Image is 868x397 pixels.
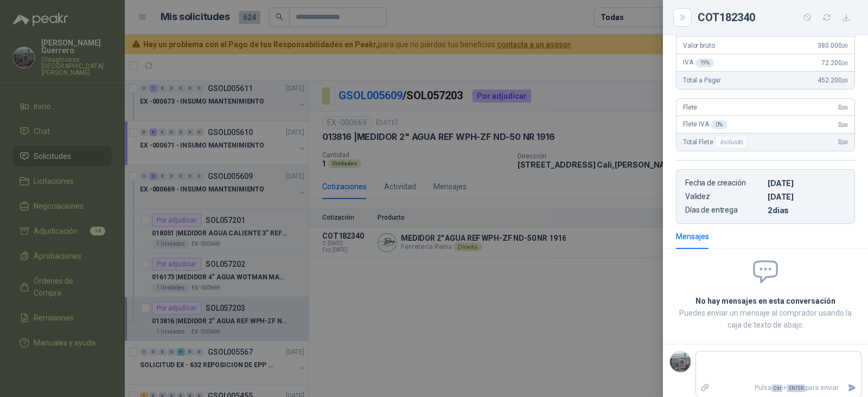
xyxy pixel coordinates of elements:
p: [DATE] [768,178,846,188]
img: Company Logo [670,351,691,372]
span: IVA [683,59,714,67]
span: 380.000 [818,42,848,49]
p: Días de entrega [685,206,763,215]
p: Fecha de creación [685,178,763,188]
span: Total Flete [683,136,750,149]
span: 0 [838,138,848,146]
span: Ctrl [771,385,783,392]
p: 2 dias [768,206,846,215]
span: 452.200 [818,76,848,84]
span: Valor bruto [683,42,714,49]
span: ,00 [841,43,848,49]
p: Validez [685,192,763,201]
h2: No hay mensajes en esta conversación [676,295,855,307]
span: ,00 [841,60,848,66]
span: 72.200 [821,59,848,67]
span: ,00 [841,78,848,84]
div: Mensajes [676,230,709,242]
div: 19 % [695,59,714,67]
div: Incluido [715,136,748,149]
div: 0 % [711,120,727,129]
span: ,00 [841,139,848,145]
span: Flete [683,104,697,111]
span: ENTER [787,385,806,392]
p: [DATE] [768,192,846,201]
span: 0 [838,121,848,129]
span: ,00 [841,105,848,111]
span: Total a Pagar [683,76,721,84]
span: Flete IVA [683,120,727,129]
span: ,00 [841,122,848,128]
span: 0 [838,104,848,111]
p: Puedes enviar un mensaje al comprador usando la caja de texto de abajo. [676,307,855,331]
div: COT182340 [698,9,855,26]
button: Close [676,11,689,24]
